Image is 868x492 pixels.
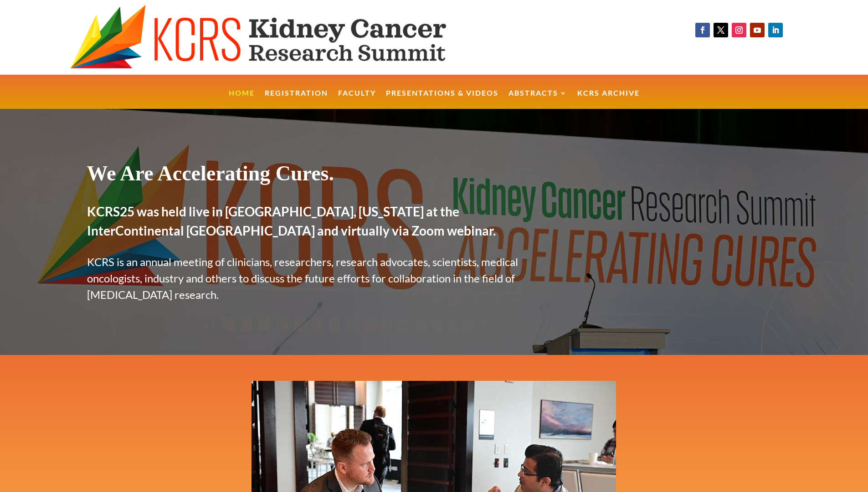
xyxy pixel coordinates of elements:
a: Home [229,90,255,109]
a: Presentations & Videos [386,90,498,109]
h1: We Are Accelerating Cures. [87,161,537,190]
h2: KCRS25 was held live in [GEOGRAPHIC_DATA], [US_STATE] at the InterContinental [GEOGRAPHIC_DATA] a... [87,202,537,245]
a: Follow on Instagram [732,23,746,37]
a: Follow on LinkedIn [768,23,783,37]
a: Follow on X [714,23,728,37]
a: Abstracts [508,90,567,109]
a: Faculty [338,90,376,109]
img: KCRS generic logo wide [70,5,492,70]
a: Registration [265,90,328,109]
a: Follow on Facebook [695,23,710,37]
a: KCRS Archive [577,90,640,109]
p: KCRS is an annual meeting of clinicians, researchers, research advocates, scientists, medical onc... [87,254,537,303]
a: Follow on Youtube [750,23,765,37]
